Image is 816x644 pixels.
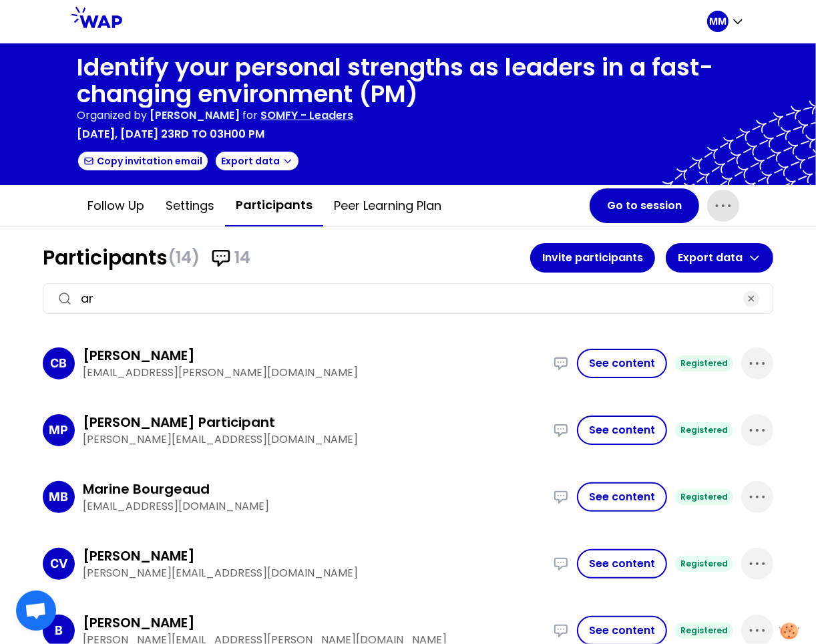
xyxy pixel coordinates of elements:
[225,185,323,226] button: Participants
[530,243,655,273] button: Invite participants
[77,54,739,108] h1: Identify your personal strengths as leaders in a fast-changing environment (PM)
[83,565,545,581] p: [PERSON_NAME][EMAIL_ADDRESS][DOMAIN_NAME]
[675,556,733,572] div: Registered
[214,150,300,172] button: Export data
[83,346,195,365] h3: [PERSON_NAME]
[709,15,727,28] p: MM
[242,108,258,124] p: for
[51,354,67,373] p: CB
[260,108,353,124] p: SOMFY - Leaders
[83,432,545,448] p: [PERSON_NAME][EMAIL_ADDRESS][DOMAIN_NAME]
[666,243,773,273] button: Export data
[83,365,545,381] p: [EMAIL_ADDRESS][PERSON_NAME][DOMAIN_NAME]
[77,150,209,172] button: Copy invitation email
[83,546,195,565] h3: [PERSON_NAME]
[55,621,63,640] p: B
[577,416,667,445] button: See content
[49,421,69,440] p: MP
[83,498,545,514] p: [EMAIL_ADDRESS][DOMAIN_NAME]
[168,247,200,269] span: (14)
[707,11,745,32] button: MM
[77,108,147,124] p: Organized by
[155,186,225,226] button: Settings
[49,488,69,506] p: MB
[77,186,155,226] button: Follow up
[234,247,250,269] span: 14
[83,480,210,498] h3: Marine Bourgeaud
[675,422,733,438] div: Registered
[83,413,275,432] h3: [PERSON_NAME] Participant
[675,355,733,371] div: Registered
[675,489,733,505] div: Registered
[150,108,240,123] span: [PERSON_NAME]
[323,186,452,226] button: Peer learning plan
[77,126,264,142] p: [DATE], [DATE] 23rd to 03h00 pm
[675,623,733,639] div: Registered
[83,613,195,632] h3: [PERSON_NAME]
[590,188,699,223] button: Go to session
[81,289,735,308] input: Search
[577,482,667,512] button: See content
[577,549,667,579] button: See content
[577,349,667,378] button: See content
[16,591,56,631] div: Ouvrir le chat
[50,554,67,573] p: CV
[43,246,530,270] h1: Participants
